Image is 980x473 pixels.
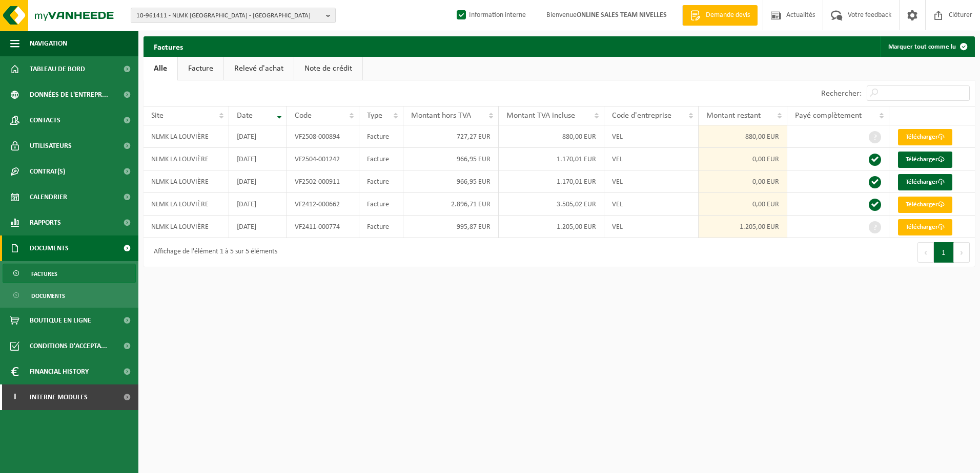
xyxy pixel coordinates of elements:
[30,308,91,333] span: Boutique en ligne
[151,112,164,120] span: Site
[917,242,934,263] button: Previous
[577,11,667,19] strong: ONLINE SALES TEAM NIVELLES
[604,216,699,238] td: VEL
[30,133,72,159] span: Utilisateurs
[898,219,952,235] a: Télécharger
[359,125,403,148] td: Facture
[699,193,787,216] td: 0,00 EUR
[178,57,223,80] a: Facture
[31,286,65,306] span: Documents
[699,148,787,170] td: 0,00 EUR
[287,148,359,170] td: VF2504-001242
[403,170,499,193] td: 966,95 EUR
[898,152,952,168] a: Télécharger
[3,264,136,283] a: Factures
[136,8,322,24] span: 10-961411 - NLMK [GEOGRAPHIC_DATA] - [GEOGRAPHIC_DATA]
[229,216,287,238] td: [DATE]
[604,170,699,193] td: VEL
[144,125,229,148] td: NLMK LA LOUVIÈRE
[287,216,359,238] td: VF2411-000774
[706,112,761,120] span: Montant restant
[367,112,382,120] span: Type
[699,170,787,193] td: 0,00 EUR
[682,5,758,26] a: Demande devis
[144,57,177,80] a: Alle
[144,216,229,238] td: NLMK LA LOUVIÈRE
[287,170,359,193] td: VF2502-000911
[30,333,107,359] span: Conditions d'accepta...
[30,82,108,107] span: Données de l'entrepr...
[287,125,359,148] td: VF2508-000894
[499,148,604,170] td: 1.170,01 EUR
[30,56,85,82] span: Tableau de bord
[898,197,952,213] a: Télécharger
[499,193,604,216] td: 3.505,02 EUR
[403,125,499,148] td: 727,27 EUR
[295,112,312,120] span: Code
[703,10,752,20] span: Demande devis
[30,210,61,235] span: Rapports
[144,36,193,56] h2: Factures
[934,242,954,263] button: 1
[359,216,403,238] td: Facture
[149,243,277,262] div: Affichage de l'élément 1 à 5 sur 5 éléments
[403,216,499,238] td: 995,87 EUR
[30,235,69,261] span: Documents
[144,170,229,193] td: NLMK LA LOUVIÈRE
[821,90,862,98] label: Rechercher:
[499,170,604,193] td: 1.170,01 EUR
[30,159,65,184] span: Contrat(s)
[359,193,403,216] td: Facture
[612,112,671,120] span: Code d'entreprise
[699,125,787,148] td: 880,00 EUR
[403,148,499,170] td: 966,95 EUR
[237,112,253,120] span: Date
[604,193,699,216] td: VEL
[30,107,60,133] span: Contacts
[499,125,604,148] td: 880,00 EUR
[880,36,974,57] button: Marquer tout comme lu
[3,286,136,305] a: Documents
[499,216,604,238] td: 1.205,00 EUR
[898,174,952,190] a: Télécharger
[898,129,952,145] a: Télécharger
[954,242,970,263] button: Next
[30,184,67,210] span: Calendrier
[229,170,287,193] td: [DATE]
[229,148,287,170] td: [DATE]
[31,264,57,284] span: Factures
[144,148,229,170] td: NLMK LA LOUVIÈRE
[144,193,229,216] td: NLMK LA LOUVIÈRE
[229,193,287,216] td: [DATE]
[604,125,699,148] td: VEL
[604,148,699,170] td: VEL
[224,57,294,80] a: Relevé d'achat
[359,170,403,193] td: Facture
[30,31,67,56] span: Navigation
[411,112,471,120] span: Montant hors TVA
[229,125,287,148] td: [DATE]
[30,359,89,384] span: Financial History
[30,384,88,410] span: Interne modules
[403,193,499,216] td: 2.896,71 EUR
[131,8,336,23] button: 10-961411 - NLMK [GEOGRAPHIC_DATA] - [GEOGRAPHIC_DATA]
[506,112,575,120] span: Montant TVA incluse
[699,216,787,238] td: 1.205,00 EUR
[294,57,362,80] a: Note de crédit
[287,193,359,216] td: VF2412-000662
[359,148,403,170] td: Facture
[455,8,526,23] label: Information interne
[795,112,862,120] span: Payé complètement
[10,384,19,410] span: I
